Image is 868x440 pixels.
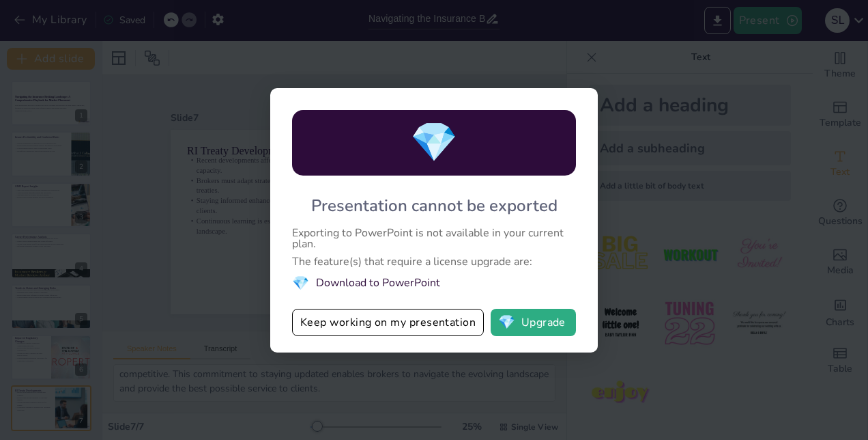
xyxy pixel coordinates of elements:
[491,309,576,336] button: diamondUpgrade
[292,309,484,336] button: Keep working on my presentation
[292,274,576,292] li: Download to PowerPoint
[410,116,458,169] span: diamond
[292,228,576,249] div: Exporting to PowerPoint is not available in your current plan.
[292,256,576,267] div: The feature(s) that require a license upgrade are:
[311,195,558,217] div: Presentation cannot be exported
[292,274,309,292] span: diamond
[498,316,515,329] span: diamond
